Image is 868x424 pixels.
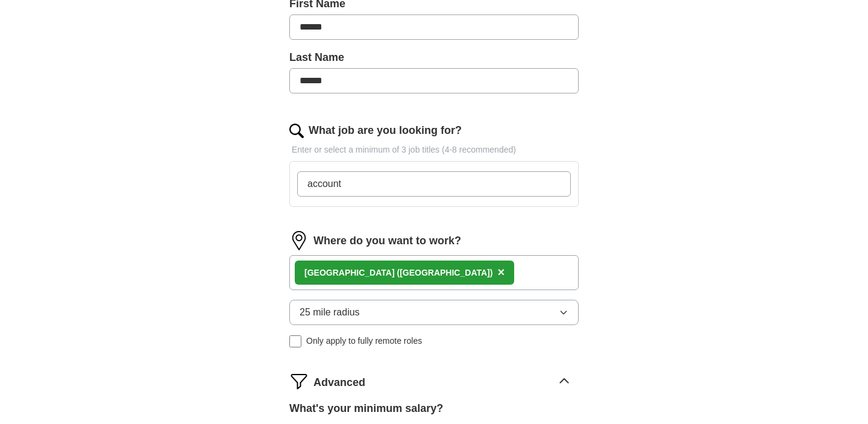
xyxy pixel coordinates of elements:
[306,335,422,347] span: Only apply to fully remote roles
[289,400,443,417] label: What's your minimum salary?
[289,49,579,66] label: Last Name
[289,231,309,250] img: location.png
[289,335,301,347] input: Only apply to fully remote roles
[289,144,579,156] p: Enter or select a minimum of 3 job titles (4-8 recommended)
[289,372,309,391] img: filter
[497,265,505,279] span: ×
[309,122,462,139] label: What job are you looking for?
[297,171,571,197] input: Type a job title and press enter
[313,375,365,391] span: Advanced
[300,305,360,320] span: 25 mile radius
[289,300,579,325] button: 25 mile radius
[304,268,395,277] strong: [GEOGRAPHIC_DATA]
[313,233,461,249] label: Where do you want to work?
[497,264,505,282] button: ×
[289,124,304,138] img: search.png
[397,268,492,277] span: ([GEOGRAPHIC_DATA])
